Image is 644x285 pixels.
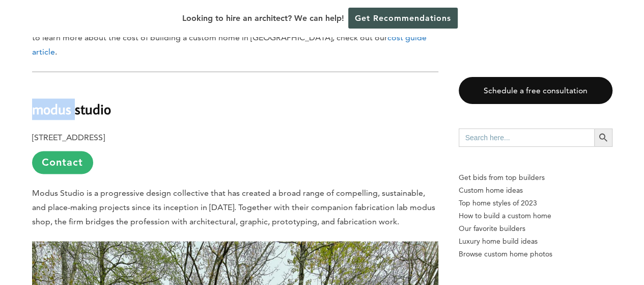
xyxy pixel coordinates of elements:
[32,133,105,142] b: [STREET_ADDRESS]
[459,77,612,104] a: Schedule a free consultation
[32,100,111,118] b: modus studio
[459,128,594,147] input: Search here...
[348,8,458,29] a: Get Recommendations
[449,212,632,273] iframe: Drift Widget Chat Controller
[459,184,612,197] a: Custom home ideas
[32,186,438,229] p: Modus Studio is a progressive design collective that has created a broad range of compelling, sus...
[459,171,612,184] p: Get bids from top builders
[459,197,612,210] a: Top home styles of 2023
[32,151,93,174] a: Contact
[459,210,612,222] a: How to build a custom home
[598,132,609,143] svg: Search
